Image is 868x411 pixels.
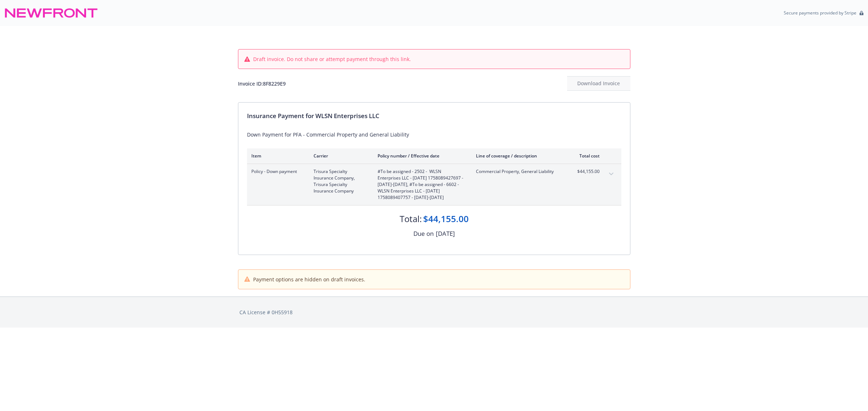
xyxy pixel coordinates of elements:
div: Policy number / Effective date [378,153,464,159]
span: Commercial Property, General Liability [476,168,561,175]
button: Download Invoice [567,76,630,91]
div: Total cost [573,153,600,159]
div: [DATE] [436,229,455,238]
div: Item [251,153,302,159]
div: $44,155.00 [423,213,469,225]
span: Policy - Down payment [251,168,302,175]
div: Down Payment for PFA - Commercial Property and General Liability [247,131,621,138]
div: Carrier [314,153,366,159]
span: Draft invoice. Do not share or attempt payment through this link. [253,55,411,63]
span: $44,155.00 [573,168,600,175]
div: Line of coverage / description [476,153,561,159]
div: Download Invoice [567,77,630,90]
div: Total: [400,213,422,225]
div: Due on [413,229,434,238]
span: Payment options are hidden on draft invoices. [253,276,365,283]
div: CA License # 0H55918 [239,308,629,316]
div: Policy - Down paymentTrisura Specialty Insurance Company, Trisura Specialty Insurance Company#To ... [247,164,621,205]
div: Invoice ID: 8F8229E9 [238,80,286,87]
span: #To be assigned - 2502 - WLSN Enterprises LLC - [DATE] 1758089427697 - [DATE]-[DATE], #To be assi... [378,168,464,201]
p: Secure payments provided by Stripe [784,10,856,16]
span: Trisura Specialty Insurance Company, Trisura Specialty Insurance Company [314,168,366,194]
button: expand content [605,168,617,180]
div: Insurance Payment for WLSN Enterprises LLC [247,111,621,121]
